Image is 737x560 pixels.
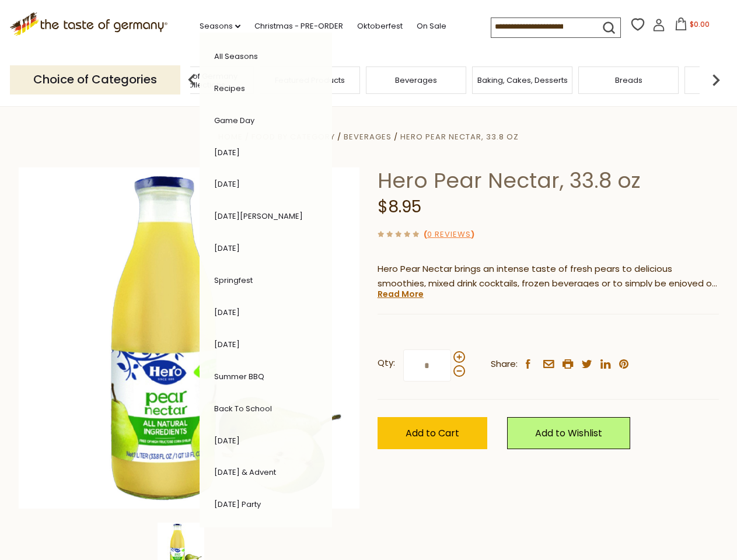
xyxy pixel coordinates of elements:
[214,275,253,286] a: Springfest
[491,357,518,372] span: Share:
[378,356,395,370] strong: Qty:
[214,115,254,126] a: Game Day
[477,76,568,85] a: Baking, Cakes, Desserts
[214,339,240,350] a: [DATE]
[180,68,204,92] img: previous arrow
[615,76,642,85] a: Breads
[424,229,474,240] span: ( )
[344,131,392,142] a: Beverages
[406,426,459,440] span: Add to Cart
[507,417,630,449] a: Add to Wishlist
[704,68,728,92] img: next arrow
[378,195,421,218] span: $8.95
[214,51,258,62] a: All Seasons
[378,262,719,291] p: Hero Pear Nectar brings an intense taste of fresh pears to delicious smoothies, mixed drink cockt...
[10,65,180,94] p: Choice of Categories
[214,83,245,94] a: Recipes
[417,20,446,33] a: On Sale
[378,288,424,300] a: Read More
[254,20,343,33] a: Christmas - PRE-ORDER
[668,17,717,35] button: $0.00
[214,243,240,254] a: [DATE]
[214,178,240,190] a: [DATE]
[214,307,240,318] a: [DATE]
[400,131,519,142] a: Hero Pear Nectar, 33.8 oz
[690,19,710,29] span: $0.00
[403,349,451,381] input: Qty:
[427,229,471,241] a: 0 Reviews
[214,403,272,414] a: Back to School
[19,167,360,509] img: Hero Pear Nectar, 33.8 oz
[214,467,276,478] a: [DATE] & Advent
[214,147,240,158] a: [DATE]
[378,167,719,194] h1: Hero Pear Nectar, 33.8 oz
[214,371,264,382] a: Summer BBQ
[214,435,240,446] a: [DATE]
[214,211,303,222] a: [DATE][PERSON_NAME]
[357,20,403,33] a: Oktoberfest
[378,417,487,449] button: Add to Cart
[395,76,437,85] a: Beverages
[200,20,240,33] a: Seasons
[214,499,261,510] a: [DATE] Party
